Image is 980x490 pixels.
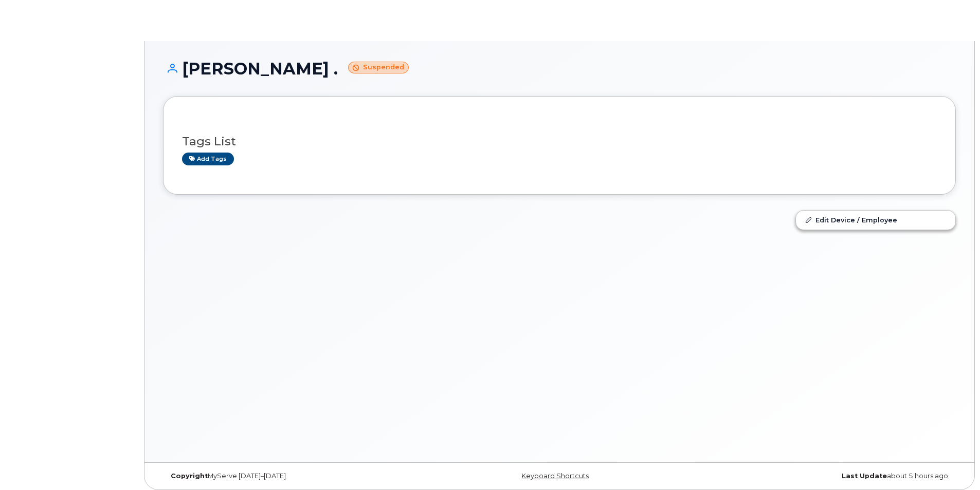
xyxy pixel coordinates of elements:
strong: Copyright [171,472,208,480]
a: Edit Device / Employee [796,211,955,229]
small: Suspended [348,62,409,73]
h1: [PERSON_NAME] . [163,60,956,78]
a: Keyboard Shortcuts [521,472,589,480]
h3: Tags List [182,135,937,148]
a: Add tags [182,153,234,165]
div: about 5 hours ago [692,472,956,480]
div: MyServe [DATE]–[DATE] [163,472,427,480]
strong: Last Update [842,472,887,480]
